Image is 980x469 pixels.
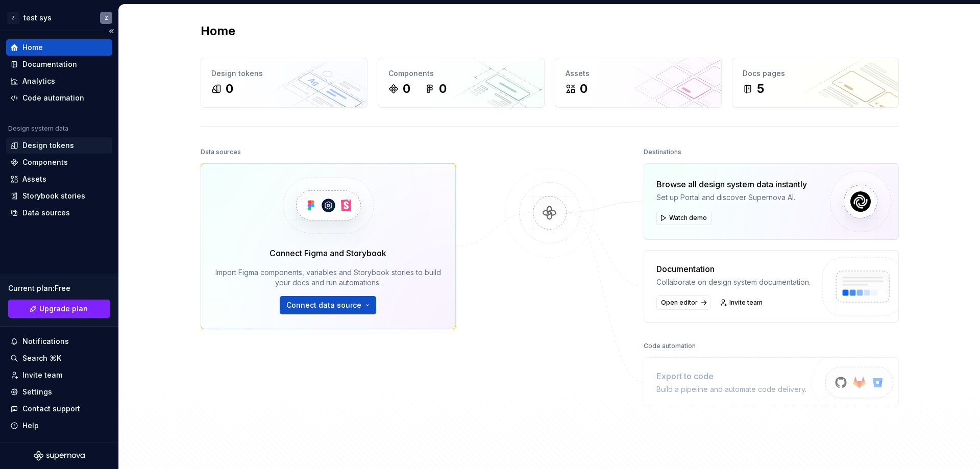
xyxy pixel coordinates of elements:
[22,157,68,167] div: Components
[2,7,116,29] button: Ztest sysZ
[6,205,112,221] a: Data sources
[226,81,233,97] div: 0
[280,296,376,314] button: Connect data source
[656,277,811,287] div: Collaborate on design system documentation.
[22,336,69,347] div: Notifications
[656,295,710,310] a: Open editor
[656,263,811,275] div: Documentation
[8,283,110,293] div: Current plan : Free
[215,267,441,288] div: Import Figma components, variables and Storybook stories to build your docs and run automations.
[6,367,112,383] a: Invite team
[6,39,112,56] a: Home
[6,56,112,72] a: Documentation
[22,59,77,69] div: Documentation
[6,90,112,106] a: Code automation
[743,68,888,79] div: Docs pages
[6,333,112,350] button: Notifications
[729,299,763,307] span: Invite team
[6,154,112,170] a: Components
[732,58,899,108] a: Docs pages5
[656,211,712,225] button: Watch demo
[6,350,112,366] button: Search ⌘K
[757,81,764,97] div: 5
[22,140,74,151] div: Design tokens
[717,295,767,310] a: Invite team
[7,12,19,24] div: Z
[8,125,68,133] div: Design system data
[22,387,52,397] div: Settings
[6,417,112,434] button: Help
[656,178,807,190] div: Browse all design system data instantly
[6,137,112,154] a: Design tokens
[22,76,55,86] div: Analytics
[439,81,447,97] div: 0
[656,384,806,394] div: Build a pipeline and automate code delivery.
[656,370,806,382] div: Export to code
[388,68,534,79] div: Components
[6,384,112,400] a: Settings
[201,58,367,108] a: Design tokens0
[22,404,80,414] div: Contact support
[286,300,361,310] span: Connect data source
[201,23,235,39] h2: Home
[661,299,698,307] span: Open editor
[580,81,587,97] div: 0
[6,188,112,204] a: Storybook stories
[23,13,52,23] div: test sys
[656,192,807,203] div: Set up Portal and discover Supernova AI.
[669,214,707,222] span: Watch demo
[6,171,112,187] a: Assets
[201,145,241,159] div: Data sources
[22,42,43,53] div: Home
[566,68,711,79] div: Assets
[34,451,85,461] svg: Supernova Logo
[22,370,62,380] div: Invite team
[22,174,46,184] div: Assets
[6,73,112,89] a: Analytics
[39,304,88,314] span: Upgrade plan
[378,58,545,108] a: Components00
[403,81,410,97] div: 0
[22,208,70,218] div: Data sources
[6,401,112,417] button: Contact support
[22,191,85,201] div: Storybook stories
[22,421,39,431] div: Help
[105,14,108,22] div: Z
[644,339,696,353] div: Code automation
[644,145,681,159] div: Destinations
[555,58,722,108] a: Assets0
[22,93,84,103] div: Code automation
[22,353,61,363] div: Search ⌘K
[211,68,357,79] div: Design tokens
[269,247,386,259] div: Connect Figma and Storybook
[8,300,110,318] a: Upgrade plan
[104,24,118,38] button: Collapse sidebar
